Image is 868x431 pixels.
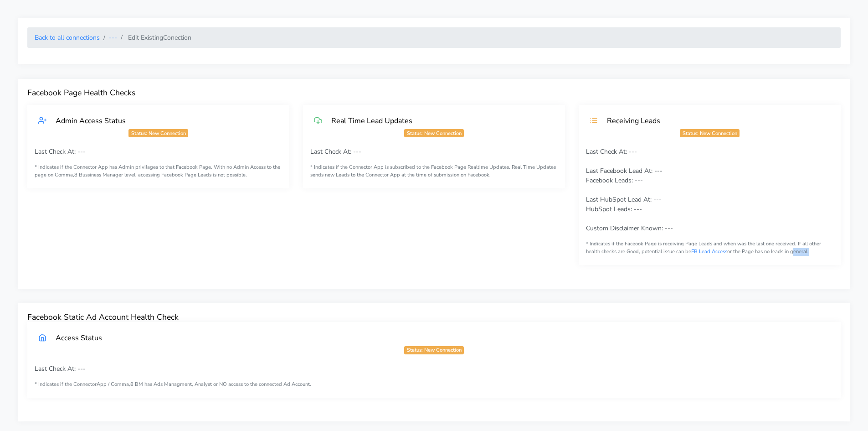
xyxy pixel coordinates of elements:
[586,176,643,185] span: Facebook Leads: ---
[680,129,739,137] span: Status: New Connection
[586,240,821,255] span: * Indicates if the Faceook Page is receiving Page Leads and when was the last one received. If al...
[404,346,463,354] span: Status: New Connection
[586,205,642,213] span: HubSpot Leads: ---
[27,27,841,48] nav: breadcrumb
[310,147,558,156] p: Last Check At: ---
[46,116,278,125] div: Admin Access Status
[35,164,282,179] small: * Indicates if the Connector App has Admin privilages to that Facebook Page. With no Admin Access...
[586,195,662,204] span: Last HubSpot Lead At: ---
[310,164,558,179] small: * Indicates if the Connector App is subscribed to the Facebook Page Realtime Updates. Real Time U...
[598,116,830,125] div: Receiving Leads
[404,129,463,137] span: Status: New Connection
[109,33,117,42] a: ---
[691,248,727,255] a: FB Lead Access
[35,364,833,374] p: Last Check At: ---
[322,116,554,125] div: Real Time Lead Updates
[35,147,282,156] p: Last Check At: ---
[35,381,833,389] small: * Indicates if the ConnectorApp / Comma,8 BM has Ads Managment, Analyst or NO access to the conne...
[46,333,830,343] div: Access Status
[27,312,841,322] h4: Facebook Static Ad Account Health Check
[35,33,100,42] a: Back to all connections
[586,166,663,175] span: Last Facebook Lead At: ---
[117,33,191,42] li: Edit Existing Conection
[586,147,637,156] span: Last Check At: ---
[586,224,673,233] span: Custom Disclaimer Known: ---
[128,129,188,137] span: Status: New Connection
[27,88,841,98] h4: Facebook Page Health Checks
